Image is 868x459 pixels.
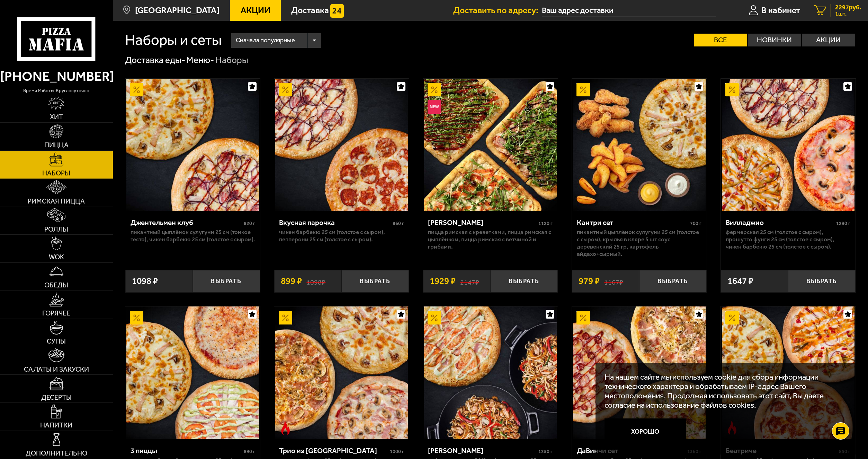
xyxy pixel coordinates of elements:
a: АкционныйВкусная парочка [274,79,409,211]
p: Пикантный цыплёнок сулугуни 25 см (тонкое тесто), Чикен Барбекю 25 см (толстое с сыром). [131,228,255,243]
div: ДаВинчи сет [577,446,686,455]
p: На нашем сайте мы используем cookie для сбора информации технического характера и обрабатываем IP... [605,372,843,410]
img: Острое блюдо [279,421,292,435]
span: Хит [50,114,63,121]
img: Вилладжио [722,79,854,211]
span: 1929 ₽ [430,277,456,286]
span: WOK [49,254,64,261]
s: 1167 ₽ [604,277,623,286]
p: Пикантный цыплёнок сулугуни 25 см (толстое с сыром), крылья в кляре 5 шт соус деревенский 25 гр, ... [577,228,701,258]
button: Выбрать [639,270,706,292]
img: Акционный [576,311,590,324]
span: Супы [47,338,66,345]
img: 15daf4d41897b9f0e9f617042186c801.svg [330,4,344,18]
img: Кантри сет [573,79,706,211]
s: 2147 ₽ [460,277,479,286]
span: Пицца [44,142,69,149]
div: Кантри сет [577,218,688,227]
span: 1120 г [538,220,553,226]
a: Меню- [186,55,214,66]
span: 820 г [244,220,255,226]
span: В кабинет [761,6,800,15]
img: Вкусная парочка [275,79,408,211]
a: АкционныйВилладжио [721,79,856,211]
span: Салаты и закуски [24,366,89,373]
div: Вилладжио [726,218,834,227]
p: Пицца Римская с креветками, Пицца Римская с цыплёнком, Пицца Римская с ветчиной и грибами. [428,228,553,250]
span: 2297 руб. [835,4,861,10]
img: Беатриче [722,306,854,439]
span: Доставить по адресу: [453,6,542,15]
img: Акционный [428,83,441,96]
img: Акционный [725,83,739,96]
a: Акционный3 пиццы [125,306,260,439]
a: АкционныйВилла Капри [423,306,558,439]
span: Доставка [291,6,329,15]
img: Акционный [279,83,292,96]
span: 1250 г [538,449,553,454]
div: Джентельмен клуб [131,218,242,227]
img: Новинка [428,100,441,113]
span: 700 г [690,220,701,226]
button: Хорошо [605,418,686,445]
div: [PERSON_NAME] [428,218,537,227]
div: [PERSON_NAME] [428,446,537,455]
span: Десерты [41,394,72,401]
s: 1098 ₽ [306,277,325,286]
a: АкционныйОстрое блюдоТрио из Рио [274,306,409,439]
span: 1290 г [836,220,850,226]
img: Джентельмен клуб [126,79,259,211]
span: Роллы [44,226,68,233]
span: Акции [241,6,270,15]
span: Дополнительно [26,450,87,457]
img: Акционный [130,311,143,324]
img: ДаВинчи сет [573,306,706,439]
img: Трио из Рио [275,306,408,439]
span: Сначала популярные [236,32,295,49]
label: Акции [802,34,855,46]
img: Акционный [279,311,292,324]
span: Напитки [40,422,72,429]
div: Вкусная парочка [279,218,391,227]
img: Акционный [725,311,739,324]
label: Все [694,34,747,46]
a: АкционныйДжентельмен клуб [125,79,260,211]
img: 3 пиццы [126,306,259,439]
img: Мама Миа [424,79,557,211]
span: Горячее [42,310,70,317]
span: 860 г [393,220,404,226]
div: Трио из [GEOGRAPHIC_DATA] [279,446,388,455]
span: [GEOGRAPHIC_DATA] [135,6,220,15]
input: Ваш адрес доставки [542,4,715,17]
a: АкционныйДаВинчи сет [572,306,707,439]
label: Новинки [748,34,801,46]
img: Акционный [130,83,143,96]
button: Выбрать [490,270,557,292]
p: Чикен Барбекю 25 см (толстое с сыром), Пепперони 25 см (толстое с сыром). [279,228,404,243]
button: Выбрать [341,270,409,292]
span: 1000 г [390,449,404,454]
img: Вилла Капри [424,306,557,439]
div: 3 пиццы [131,446,242,455]
button: Выбрать [193,270,260,292]
span: 899 ₽ [281,277,302,286]
span: 1098 ₽ [132,277,158,286]
a: Доставка еды- [125,55,185,66]
span: Обеды [44,282,68,289]
a: АкционныйОстрое блюдоБеатриче [721,306,856,439]
h1: Наборы и сеты [125,33,222,47]
a: АкционныйКантри сет [572,79,707,211]
button: Выбрать [788,270,855,292]
img: Акционный [576,83,590,96]
span: 890 г [244,449,255,454]
span: Наборы [42,170,70,177]
span: 979 ₽ [579,277,600,286]
a: АкционныйНовинкаМама Миа [423,79,558,211]
p: Фермерская 25 см (толстое с сыром), Прошутто Фунги 25 см (толстое с сыром), Чикен Барбекю 25 см (... [726,228,850,250]
span: 1647 ₽ [727,277,753,286]
span: 1 шт. [835,11,861,17]
div: Наборы [215,54,248,66]
img: Акционный [428,311,441,324]
span: Римская пицца [28,198,85,205]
